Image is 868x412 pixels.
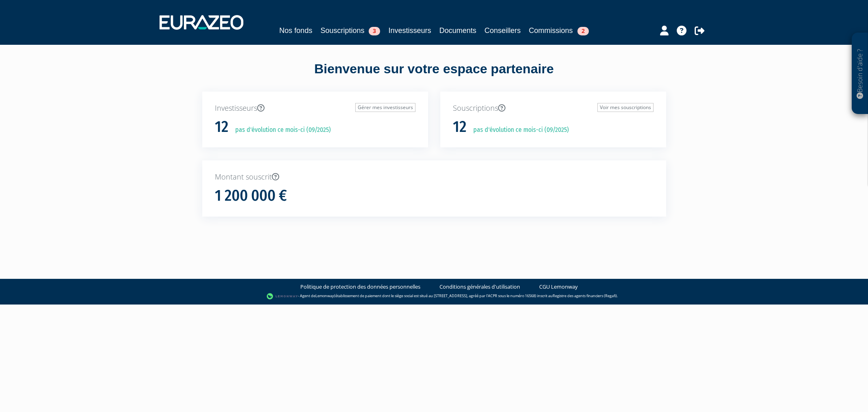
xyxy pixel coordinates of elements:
img: logo-lemonway.png [267,292,298,300]
div: Bienvenue sur votre espace partenaire [196,60,672,92]
p: pas d'évolution ce mois-ci (09/2025) [468,125,569,135]
a: Registre des agents financiers (Regafi) [553,293,617,298]
a: Lemonway [315,293,334,298]
span: 3 [369,27,380,35]
a: Souscriptions3 [320,25,380,36]
a: Conditions générales d'utilisation [439,283,520,291]
h1: 1 200 000 € [215,187,287,204]
a: Commissions2 [529,25,589,36]
a: Voir mes souscriptions [597,103,654,112]
a: Investisseurs [388,25,431,36]
p: Montant souscrit [215,172,654,182]
p: Besoin d'aide ? [855,37,865,110]
div: - Agent de (établissement de paiement dont le siège social est situé au [STREET_ADDRESS], agréé p... [8,292,860,300]
h1: 12 [453,118,466,136]
a: Documents [439,25,477,36]
a: Nos fonds [279,25,312,36]
img: 1732889491-logotype_eurazeo_blanc_rvb.png [160,15,243,30]
h1: 12 [215,118,228,136]
p: pas d'évolution ce mois-ci (09/2025) [230,125,331,135]
a: Gérer mes investisseurs [355,103,415,112]
a: Conseillers [485,25,521,36]
a: CGU Lemonway [539,283,578,291]
span: 2 [577,27,589,35]
p: Investisseurs [215,103,415,114]
a: Politique de protection des données personnelles [300,283,420,291]
p: Souscriptions [453,103,654,114]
